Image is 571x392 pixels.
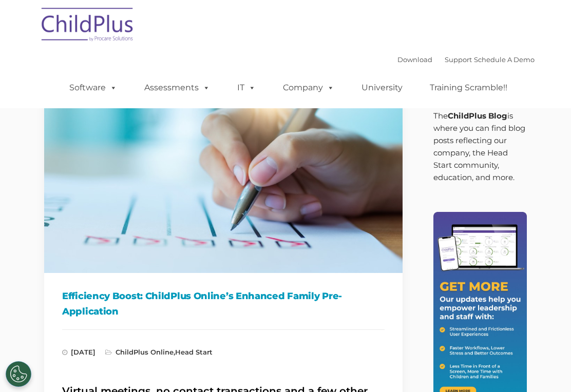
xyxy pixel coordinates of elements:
a: University [351,77,413,98]
img: ChildPlus by Procare Solutions [36,1,139,52]
img: Efficiency Boost: ChildPlus Online's Enhanced Family Pre-Application Process - Streamlining Appli... [44,72,403,273]
a: ChildPlus Online [116,348,174,356]
a: Schedule A Demo [474,55,535,64]
a: IT [227,77,266,98]
span: , [105,348,213,356]
a: Training Scramble!! [420,77,518,98]
a: Download [397,55,432,64]
a: Assessments [134,77,220,98]
span: [DATE] [62,348,96,356]
a: Software [59,77,127,98]
h1: Efficiency Boost: ChildPlus Online’s Enhanced Family Pre-Application [62,288,385,319]
p: The is where you can find blog posts reflecting our company, the Head Start community, education,... [433,110,527,184]
strong: ChildPlus Blog [448,111,507,121]
a: Company [273,77,345,98]
a: Support [445,55,472,64]
a: Head Start [175,348,213,356]
button: Cookies Settings [6,361,31,387]
font: | [397,55,535,64]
